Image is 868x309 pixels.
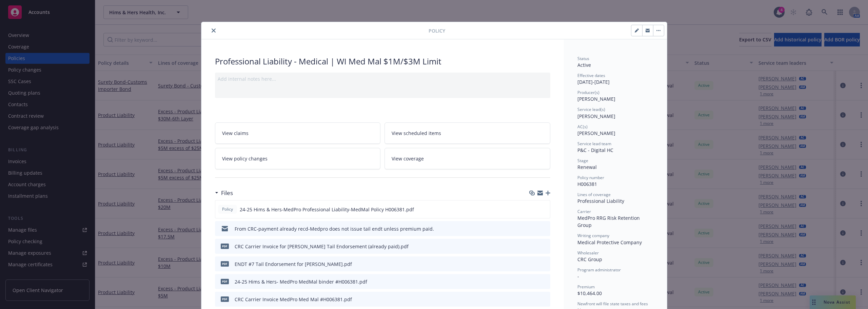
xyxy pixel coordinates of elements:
span: Effective dates [577,73,605,78]
span: pdf [221,296,229,302]
span: pdf [221,261,229,266]
h3: Files [221,189,233,197]
span: Policy [429,27,445,34]
span: pdf [221,244,229,249]
span: [PERSON_NAME] [577,130,615,136]
span: Service lead team [577,141,611,147]
button: download file [531,278,536,285]
span: View claims [222,130,249,137]
span: H006381 [577,181,597,187]
span: pdf [221,279,229,284]
div: [DATE] - [DATE] [577,73,653,85]
span: Status [577,56,589,61]
a: View policy changes [215,148,381,169]
span: Stage [577,158,588,163]
div: ENDT #7 Tail Endorsement for [PERSON_NAME].pdf [235,260,352,268]
button: download file [531,260,536,268]
div: Professional Liability - Medical | WI Med Mal $1M/$3M Limit [215,56,550,67]
span: Program administrator [577,267,621,273]
span: Writing company [577,233,609,238]
span: P&C - Digital HC [577,147,613,153]
button: download file [530,206,536,213]
span: Carrier [577,209,591,214]
span: Premium [577,284,595,290]
span: Policy number [577,175,604,180]
span: Active [577,62,591,68]
span: AC(s) [577,124,588,130]
button: preview file [541,278,548,285]
div: 24-25 Hims & Hers- MedPro MedMal binder #H006381.pdf [235,278,367,285]
span: CRC Group [577,256,602,263]
button: preview file [541,260,548,268]
div: Professional Liability [577,197,653,205]
span: Lines of coverage [577,192,611,197]
button: preview file [541,206,547,213]
div: CRC Carrier Invoice MedPro Med Mal #H006381.pdf [235,296,352,303]
span: [PERSON_NAME] [577,96,615,102]
button: download file [531,296,536,303]
span: View scheduled items [392,130,441,137]
span: Newfront will file state taxes and fees [577,301,648,307]
button: download file [531,243,536,250]
div: CRC Carrier Invoice for [PERSON_NAME] Tail Endorsement (already paid).pdf [235,243,409,250]
span: View policy changes [222,155,268,162]
a: View scheduled items [384,122,550,144]
span: MedPro RRG Risk Retention Group [577,215,641,228]
span: - [577,273,579,279]
a: View coverage [384,148,550,169]
button: preview file [541,225,548,232]
span: Wholesaler [577,250,599,256]
button: download file [531,225,536,232]
span: Producer(s) [577,90,599,95]
div: From CRC-payment already recd-Medpro does not issue tail endt unless premium paid. [235,225,434,232]
span: 24-25 Hims & Hers-MedPro Professional Liability-MedMal Policy H006381.pdf [240,206,414,213]
button: close [210,26,218,35]
div: Files [215,189,233,197]
div: Add internal notes here... [218,75,548,82]
span: $10,464.00 [577,290,602,296]
span: Medical Protective Company [577,239,642,246]
span: [PERSON_NAME] [577,113,615,119]
button: preview file [541,296,548,303]
a: View claims [215,122,381,144]
button: preview file [541,243,548,250]
span: Service lead(s) [577,107,605,112]
span: Renewal [577,164,597,170]
span: Policy [221,206,234,212]
span: View coverage [392,155,424,162]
